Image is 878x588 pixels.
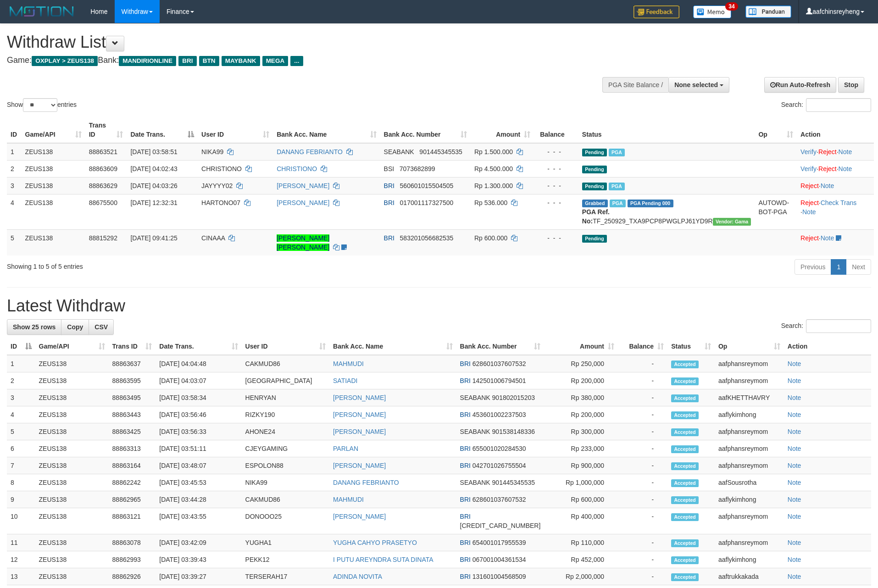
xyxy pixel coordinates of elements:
span: Accepted [671,539,699,547]
td: 1 [7,355,35,372]
input: Search: [806,319,871,333]
th: Op: activate to sort column ascending [715,338,784,355]
td: aafphansreymom [715,423,784,440]
td: ZEUS138 [35,406,109,423]
td: aafKHETTHAVRY [715,389,784,406]
td: [DATE] 03:56:46 [156,406,241,423]
th: Date Trans.: activate to sort column ascending [156,338,241,355]
td: - [618,508,667,534]
span: Accepted [671,361,699,368]
td: CJEYGAMING [242,440,329,457]
td: 5 [7,423,35,440]
span: BRI [460,411,471,418]
th: Status [578,117,755,143]
span: Accepted [671,445,699,453]
a: [PERSON_NAME] [333,428,386,435]
td: 2 [7,372,35,389]
a: Reject [800,182,819,189]
a: Next [846,259,871,275]
a: Copy [61,319,89,335]
a: DANANG FEBRIANTO [277,148,343,155]
td: NIKA99 [242,474,329,491]
span: 88675500 [89,199,117,206]
a: Stop [838,77,864,93]
td: ZEUS138 [35,508,109,534]
th: Op: activate to sort column ascending [755,117,797,143]
td: - [618,440,667,457]
a: Note [788,462,801,469]
td: Rp 380,000 [544,389,618,406]
td: 88863495 [109,389,156,406]
span: Copy 901445345535 to clipboard [419,148,462,155]
td: ZEUS138 [22,177,85,194]
td: 3 [7,177,22,194]
a: Note [788,360,801,367]
td: [DATE] 03:48:07 [156,457,241,474]
td: - [618,551,667,568]
a: Note [788,556,801,563]
th: Action [797,117,874,143]
td: ZEUS138 [35,372,109,389]
span: 34 [725,2,738,11]
span: Accepted [671,377,699,385]
a: Note [839,165,852,172]
div: - - - [538,233,575,243]
span: BRI [460,556,471,563]
a: SATIADI [333,377,357,384]
td: ZEUS138 [35,534,109,551]
td: Rp 200,000 [544,372,618,389]
a: Show 25 rows [7,319,61,335]
span: Marked by aaftrukkakada [609,149,625,156]
td: - [618,457,667,474]
span: ... [290,56,303,66]
span: BRI [384,199,395,206]
div: Showing 1 to 5 of 5 entries [7,258,359,271]
span: MANDIRIONLINE [119,56,176,66]
td: RIZKY190 [242,406,329,423]
th: Balance: activate to sort column ascending [618,338,667,355]
td: 88863425 [109,423,156,440]
span: Accepted [671,496,699,504]
td: 88863313 [109,440,156,457]
a: [PERSON_NAME] [277,199,329,206]
span: Rp 1.300.000 [474,182,513,189]
td: ZEUS138 [22,143,85,161]
td: aaflykimhong [715,551,784,568]
td: · [797,177,874,194]
td: - [618,491,667,508]
td: - [618,534,667,551]
span: Pending [582,166,607,173]
a: Note [788,411,801,418]
td: 88863595 [109,372,156,389]
a: Reject [818,148,837,155]
td: CAKMUD86 [242,491,329,508]
td: 88862965 [109,491,156,508]
td: aafphansreymom [715,440,784,457]
td: - [618,474,667,491]
a: [PERSON_NAME] [277,182,329,189]
a: CSV [89,319,114,335]
span: [DATE] 04:03:26 [130,182,177,189]
td: 10 [7,508,35,534]
td: ZEUS138 [35,389,109,406]
td: ZEUS138 [35,355,109,372]
td: [GEOGRAPHIC_DATA] [242,372,329,389]
a: Verify [800,165,817,172]
th: Balance [534,117,578,143]
th: ID [7,117,22,143]
a: DANANG FEBRIANTO [333,479,399,486]
td: 9 [7,491,35,508]
span: Copy 621901022613531 to clipboard [460,522,541,529]
td: YUGHA1 [242,534,329,551]
a: Note [788,513,801,520]
th: ID: activate to sort column descending [7,338,35,355]
a: Note [788,479,801,486]
td: PEKK12 [242,551,329,568]
td: [DATE] 03:44:28 [156,491,241,508]
div: - - - [538,147,575,156]
th: Bank Acc. Name: activate to sort column ascending [329,338,456,355]
span: MAYBANK [222,56,260,66]
td: [DATE] 03:51:11 [156,440,241,457]
td: 2 [7,160,22,177]
td: aafphansreymom [715,355,784,372]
